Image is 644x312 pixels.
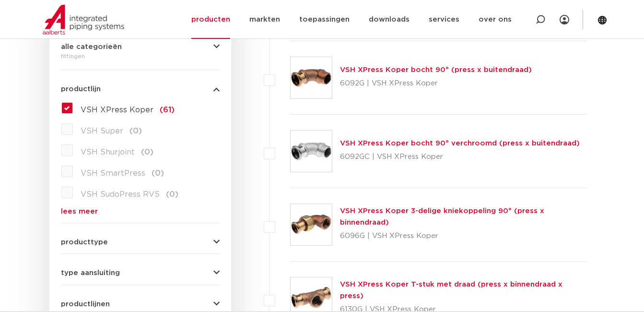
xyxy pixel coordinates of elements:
[61,300,110,308] span: productlijnen
[81,148,135,156] span: VSH Shurjoint
[61,208,220,215] a: lees meer
[340,76,532,91] p: 6092G | VSH XPress Koper
[61,50,220,62] div: fittingen
[291,57,332,98] img: Thumbnail for VSH XPress Koper bocht 90° (press x buitendraad)
[81,106,153,114] span: VSH XPress Koper
[81,169,145,177] span: VSH SmartPress
[61,43,122,50] span: alle categorieën
[81,127,123,135] span: VSH Super
[340,140,580,147] a: VSH XPress Koper bocht 90° verchroomd (press x buitendraad)
[340,207,544,226] a: VSH XPress Koper 3-delige kniekoppeling 90° (press x binnendraad)
[291,204,332,245] img: Thumbnail for VSH XPress Koper 3-delige kniekoppeling 90° (press x binnendraad)
[61,85,101,93] span: productlijn
[141,148,153,156] span: (0)
[291,131,332,172] img: Thumbnail for VSH XPress Koper bocht 90° verchroomd (press x buitendraad)
[81,191,160,198] span: VSH SudoPress RVS
[61,43,220,50] button: alle categorieën
[61,269,220,276] button: type aansluiting
[61,239,108,246] span: producttype
[340,228,588,244] p: 6096G | VSH XPress Koper
[340,149,580,165] p: 6092GC | VSH XPress Koper
[160,106,175,114] span: (61)
[61,269,120,276] span: type aansluiting
[340,281,562,300] a: VSH XPress Koper T-stuk met draad (press x binnendraad x press)
[61,239,220,246] button: producttype
[129,127,142,135] span: (0)
[61,85,220,93] button: productlijn
[152,169,164,177] span: (0)
[166,191,178,198] span: (0)
[61,300,220,308] button: productlijnen
[340,66,532,73] a: VSH XPress Koper bocht 90° (press x buitendraad)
